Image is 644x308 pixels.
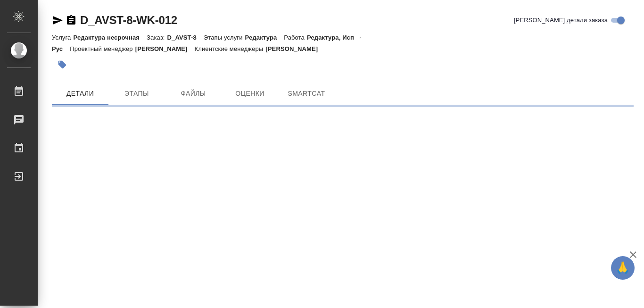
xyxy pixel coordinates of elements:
p: [PERSON_NAME] [135,45,195,52]
span: SmartCat [284,88,329,100]
span: Детали [58,88,103,100]
p: Клиентские менеджеры [195,45,266,52]
p: Этапы услуги [204,34,245,41]
p: Проектный менеджер [70,45,135,52]
button: Скопировать ссылку для ЯМессенджера [52,15,63,26]
span: Этапы [114,88,159,100]
a: D_AVST-8-WK-012 [80,14,177,26]
p: Редактура несрочная [73,34,147,41]
p: Услуга [52,34,73,41]
span: [PERSON_NAME] детали заказа [514,16,608,25]
button: Добавить тэг [52,54,73,75]
span: Файлы [171,88,216,100]
p: Редактура [245,34,284,41]
p: [PERSON_NAME] [265,45,325,52]
button: 🙏 [611,256,635,280]
span: 🙏 [615,258,631,278]
p: D_AVST-8 [167,34,204,41]
button: Скопировать ссылку [66,15,77,26]
span: Оценки [227,88,272,100]
p: Работа [284,34,307,41]
p: Заказ: [147,34,167,41]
